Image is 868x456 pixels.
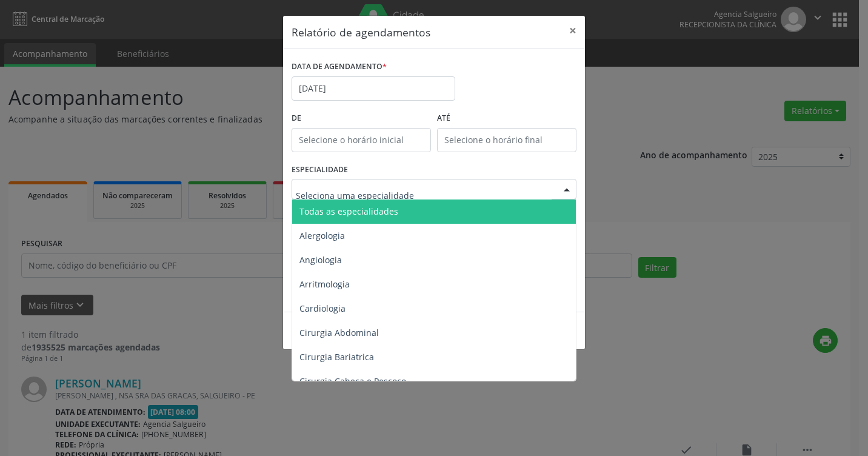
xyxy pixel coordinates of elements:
[292,161,348,179] label: ESPECIALIDADE
[299,278,350,290] span: Arritmologia
[561,16,585,45] button: Close
[437,109,576,128] label: ATÉ
[299,375,406,387] span: Cirurgia Cabeça e Pescoço
[292,109,431,128] label: De
[299,327,379,338] span: Cirurgia Abdominal
[292,76,455,101] input: Selecione uma data ou intervalo
[299,254,342,266] span: Angiologia
[292,128,431,152] input: Selecione o horário inicial
[292,58,387,76] label: DATA DE AGENDAMENTO
[299,230,345,241] span: Alergologia
[299,351,374,363] span: Cirurgia Bariatrica
[292,24,430,40] h5: Relatório de agendamentos
[299,303,346,314] span: Cardiologia
[299,206,398,217] span: Todas as especialidades
[296,183,552,207] input: Seleciona uma especialidade
[437,128,576,152] input: Selecione o horário final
